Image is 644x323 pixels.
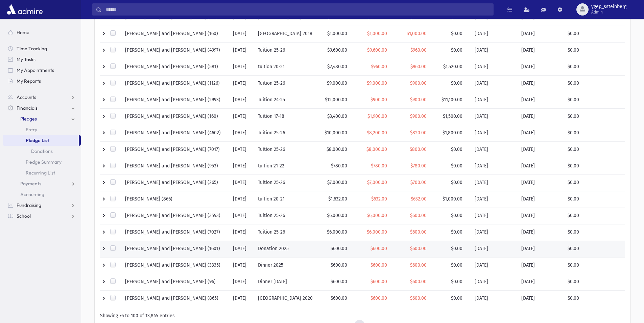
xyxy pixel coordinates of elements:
[254,208,319,224] td: Tuition 25-26
[3,43,81,54] a: Time Tracking
[517,257,564,274] td: [DATE]
[229,75,254,92] td: [DATE]
[517,241,564,257] td: [DATE]
[121,191,229,208] td: [PERSON_NAME] (866)
[471,208,517,224] td: [DATE]
[371,262,387,268] span: $600.00
[319,108,355,125] td: $3,400.00
[3,76,81,86] a: My Reports
[451,246,462,251] span: $0.00
[471,141,517,158] td: [DATE]
[366,146,387,152] span: $8,000.00
[517,274,564,290] td: [DATE]
[319,290,355,307] td: $600.00
[229,257,254,274] td: [DATE]
[564,241,625,257] td: $0.00
[254,92,319,108] td: Tuition 24-25
[319,158,355,174] td: $780.00
[102,3,493,16] input: Search
[517,92,564,108] td: [DATE]
[229,141,254,158] td: [DATE]
[254,125,319,141] td: Tuition 25-26
[451,213,462,218] span: $0.00
[229,174,254,191] td: [DATE]
[517,141,564,158] td: [DATE]
[410,64,427,70] span: $960.00
[410,213,427,218] span: $600.00
[121,26,229,42] td: [PERSON_NAME] and [PERSON_NAME] (160)
[367,213,387,218] span: $6,000.00
[471,257,517,274] td: [DATE]
[17,105,38,111] span: Financials
[410,113,427,119] span: $900.00
[121,208,229,224] td: [PERSON_NAME] and [PERSON_NAME] (3593)
[367,80,387,86] span: $9,000.00
[471,191,517,208] td: [DATE]
[410,180,427,185] span: $700.00
[254,274,319,290] td: Dinner [DATE]
[26,127,37,133] span: Entry
[20,116,37,122] span: Pledges
[517,125,564,141] td: [DATE]
[564,125,625,141] td: $0.00
[3,27,81,38] a: Home
[3,211,81,221] a: School
[517,59,564,75] td: [DATE]
[3,146,81,157] a: Donations
[319,208,355,224] td: $6,000.00
[254,191,319,208] td: tuition 20-21
[121,257,229,274] td: [PERSON_NAME] and [PERSON_NAME] (3335)
[371,196,387,202] span: $632.00
[564,42,625,59] td: $0.00
[3,103,81,113] a: Financials
[229,290,254,307] td: [DATE]
[121,290,229,307] td: [PERSON_NAME] and [PERSON_NAME] (865)
[564,75,625,92] td: $0.00
[451,262,462,268] span: $0.00
[319,274,355,290] td: $600.00
[229,92,254,108] td: [DATE]
[229,208,254,224] td: [DATE]
[443,196,462,202] span: $1,000.00
[229,158,254,174] td: [DATE]
[367,113,387,119] span: $1,900.00
[254,42,319,59] td: Tuition 25-26
[319,174,355,191] td: $7,000.00
[121,108,229,125] td: [PERSON_NAME] and [PERSON_NAME] (160)
[451,229,462,235] span: $0.00
[564,174,625,191] td: $0.00
[371,246,387,251] span: $600.00
[564,26,625,42] td: $0.00
[319,257,355,274] td: $600.00
[3,54,81,65] a: My Tasks
[229,224,254,241] td: [DATE]
[121,141,229,158] td: [PERSON_NAME] and [PERSON_NAME] (7017)
[410,262,427,268] span: $600.00
[254,224,319,241] td: Tuition 25-26
[564,59,625,75] td: $0.00
[367,14,387,20] span: $1,000.00
[451,31,462,36] span: $0.00
[121,59,229,75] td: [PERSON_NAME] and [PERSON_NAME] (581)
[254,174,319,191] td: Tuition 25-26
[121,174,229,191] td: [PERSON_NAME] and [PERSON_NAME] (265)
[3,124,81,135] a: Entry
[254,141,319,158] td: Tuition 25-26
[471,274,517,290] td: [DATE]
[254,290,319,307] td: [GEOGRAPHIC_DATA] 2020
[564,257,625,274] td: $0.00
[591,9,626,15] span: Admin
[471,125,517,141] td: [DATE]
[319,26,355,42] td: $1,000.00
[3,113,81,124] a: Pledges
[367,130,387,136] span: $8,200.00
[17,202,41,208] span: Fundraising
[121,224,229,241] td: [PERSON_NAME] and [PERSON_NAME] (7027)
[121,92,229,108] td: [PERSON_NAME] and [PERSON_NAME] (2993)
[564,224,625,241] td: $0.00
[471,42,517,59] td: [DATE]
[319,92,355,108] td: $12,000.00
[451,163,462,169] span: $0.00
[517,75,564,92] td: [DATE]
[591,4,626,9] span: ygep_ssteinberg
